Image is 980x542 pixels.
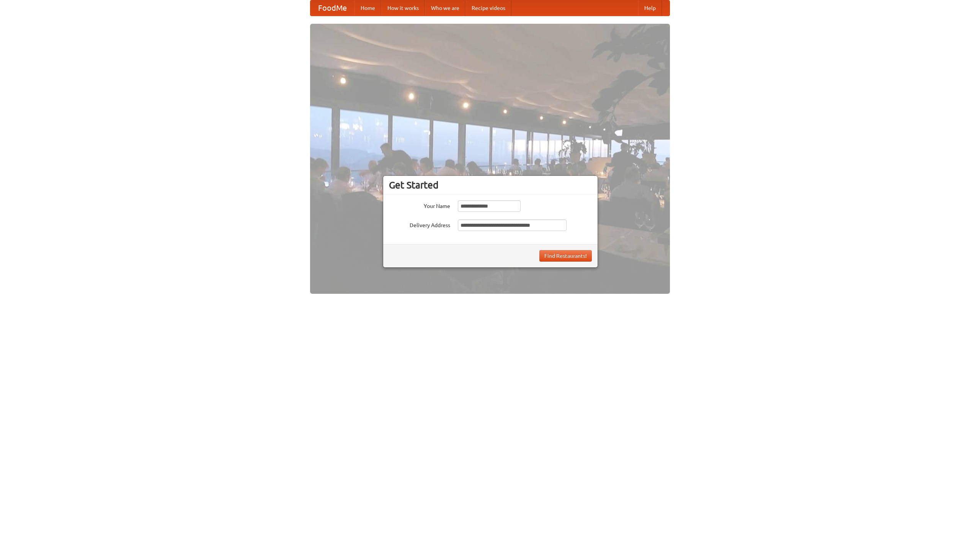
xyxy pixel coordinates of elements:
label: Delivery Address [389,219,450,229]
button: Find Restaurants! [539,250,592,262]
a: FoodMe [310,0,354,16]
h3: Get Started [389,179,592,191]
a: Who we are [425,0,465,16]
a: Recipe videos [465,0,511,16]
a: Home [354,0,381,16]
a: How it works [381,0,425,16]
label: Your Name [389,200,450,210]
a: Help [638,0,662,16]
